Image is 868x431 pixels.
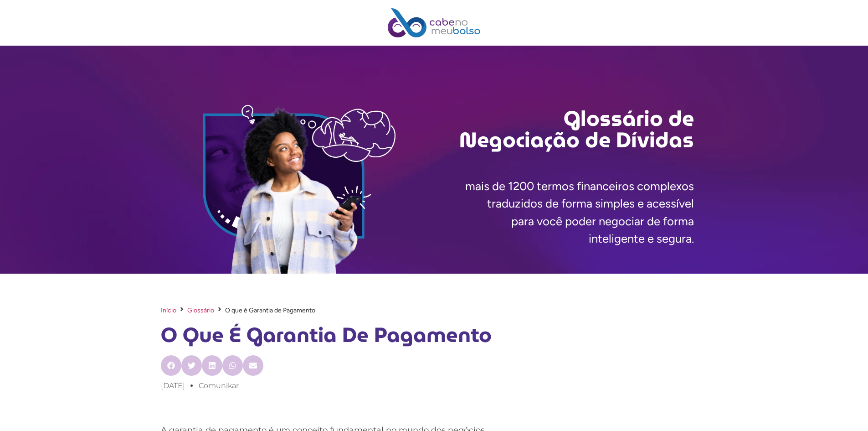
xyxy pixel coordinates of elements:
h2: Glossário de Negociação de Dívidas [434,108,694,151]
div: Compartilhar no twitter [181,355,202,376]
div: Compartilhar no whatsapp [222,355,243,376]
div: Compartilhar no email [243,355,263,376]
div: Compartilhar no facebook [161,355,181,376]
a: comunikar [199,380,239,391]
h1: O que é Garantia de Pagamento [161,320,708,351]
a: Glossário [187,306,214,315]
a: Início [161,306,176,315]
span: O que é Garantia de Pagamento [225,306,315,315]
p: mais de 1200 termos financeiros complexos traduzidos de forma simples e acessível para você poder... [434,177,694,248]
a: [DATE] [161,380,185,391]
time: [DATE] [161,381,185,390]
img: Cabe no Meu Bolso [388,8,481,37]
div: Compartilhar no linkedin [202,355,222,376]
